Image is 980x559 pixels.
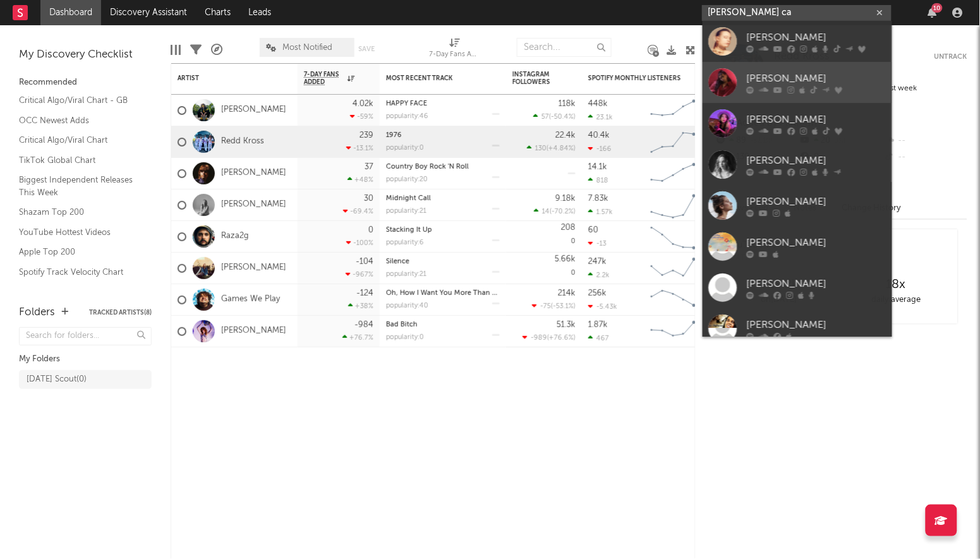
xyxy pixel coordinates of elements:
div: 60 [588,226,598,234]
a: [PERSON_NAME] [703,226,892,267]
div: -124 [356,289,373,298]
div: 23.1k [588,113,613,121]
a: [PERSON_NAME] [703,21,892,62]
div: 467 [588,334,609,342]
div: -13.1 % [346,144,373,152]
div: My Discovery Checklist [19,47,152,63]
div: [PERSON_NAME] [747,153,886,169]
div: Bad Bitch [386,322,500,328]
div: ( ) [523,334,576,342]
div: +48 % [348,176,373,184]
a: Critical Algo/Viral Chart [19,133,139,147]
span: 7-Day Fans Added [304,71,344,86]
div: HAPPY FACE [386,100,500,107]
div: popularity: 20 [386,176,428,183]
a: [PERSON_NAME] [221,168,286,179]
input: Search for artists [702,5,892,21]
div: daily average [838,292,955,308]
div: popularity: 0 [386,145,424,152]
div: Oh, How I Want You More Than Anything I've Ever Wanted in My Entire Life (Wonderwall) [386,290,500,297]
a: [PERSON_NAME] [221,200,286,210]
div: Filters [190,32,202,68]
div: 1.87k [588,321,608,329]
a: Biggest Independent Releases This Week [19,173,139,199]
a: Redd Kross [221,136,264,147]
div: 5.66k [555,255,576,263]
div: [PERSON_NAME] [747,277,886,292]
a: [PERSON_NAME] [703,144,892,185]
div: 118k [559,100,576,108]
span: -53.1 % [553,303,574,310]
div: Edit Columns [171,32,181,68]
div: [PERSON_NAME] [747,30,886,45]
button: Untrack [935,51,967,63]
span: 14 [542,208,550,215]
a: HAPPY FACE [386,100,427,107]
a: Midnight Call [386,195,431,202]
div: 22.4k [555,131,576,140]
div: 1976 [386,132,500,139]
div: ( ) [532,302,576,310]
div: +76.7 % [342,334,373,342]
input: Search... [517,38,612,57]
svg: Chart title [645,316,701,347]
div: 10 [932,3,943,13]
div: [PERSON_NAME] [747,318,886,333]
div: -59 % [350,112,373,121]
div: popularity: 46 [386,113,428,120]
div: 256k [588,289,607,298]
div: -984 [354,321,373,329]
svg: Chart title [645,221,701,253]
div: -13 [588,239,607,248]
button: Tracked Artists(8) [89,310,152,316]
a: Games We Play [221,294,280,305]
div: Instagram Followers [512,71,557,86]
div: ( ) [534,207,576,215]
a: Spotify Track Velocity Chart [19,265,139,279]
div: Country Boy Rock 'N Roll [386,164,500,171]
div: 214k [558,289,576,298]
div: -104 [356,258,373,266]
a: Shazam Top 200 [19,205,139,219]
div: [PERSON_NAME] [747,195,886,210]
div: 9.18k [555,195,576,203]
a: YouTube Hottest Videos [19,225,139,239]
a: Country Boy Rock 'N Roll [386,164,469,171]
div: -69.4 % [343,207,373,215]
a: [PERSON_NAME] [703,267,892,308]
a: Raza2g [221,231,249,242]
a: [PERSON_NAME] [221,326,286,337]
div: Stacking It Up [386,227,500,234]
div: 0 [512,253,576,284]
a: 1976 [386,132,402,139]
span: +76.6 % [549,335,574,342]
div: 18 x [838,277,955,292]
div: 51.3k [557,321,576,329]
div: +38 % [348,302,373,310]
div: Midnight Call [386,195,500,202]
div: 448k [588,100,608,108]
svg: Chart title [645,253,701,284]
svg: Chart title [645,158,701,189]
div: 4.02k [353,100,373,108]
div: -100 % [346,239,373,247]
div: popularity: 6 [386,239,424,246]
a: Apple Top 200 [19,245,139,259]
a: [PERSON_NAME] [703,308,892,349]
div: Most Recent Track [386,75,481,82]
div: 239 [360,131,373,140]
div: 7-Day Fans Added (7-Day Fans Added) [430,32,480,68]
a: Oh, How I Want You More Than Anything I've Ever Wanted in My Entire Life (Wonderwall) [386,290,678,297]
div: 30 [364,195,373,203]
div: -- [883,149,967,165]
svg: Chart title [645,126,701,158]
div: popularity: 40 [386,303,428,310]
a: Critical Algo/Viral Chart - GB [19,93,139,107]
div: 14.1k [588,163,607,171]
div: [PERSON_NAME] [747,71,886,87]
span: -50.4 % [551,114,574,121]
button: Save [359,45,375,52]
div: popularity: 21 [386,208,426,215]
span: 57 [541,114,549,121]
svg: Chart title [645,189,701,221]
